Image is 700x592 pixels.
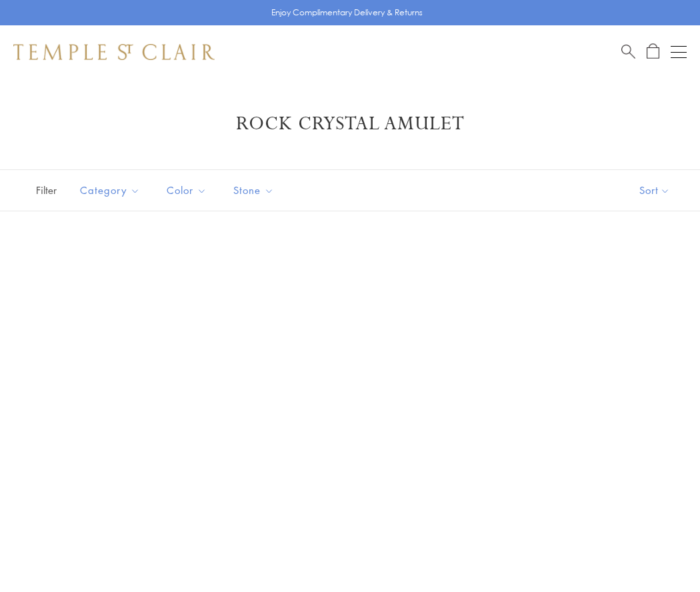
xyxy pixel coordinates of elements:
[157,175,217,205] button: Color
[160,182,217,199] span: Color
[73,182,150,199] span: Category
[227,182,284,199] span: Stone
[13,44,215,60] img: Temple St. Clair
[671,44,687,60] button: Open navigation
[223,175,284,205] button: Stone
[609,170,700,211] button: Show sort by
[621,43,635,60] a: Search
[647,43,659,60] a: Open Shopping Bag
[70,175,150,205] button: Category
[33,112,667,136] h1: Rock Crystal Amulet
[271,6,423,19] p: Enjoy Complimentary Delivery & Returns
